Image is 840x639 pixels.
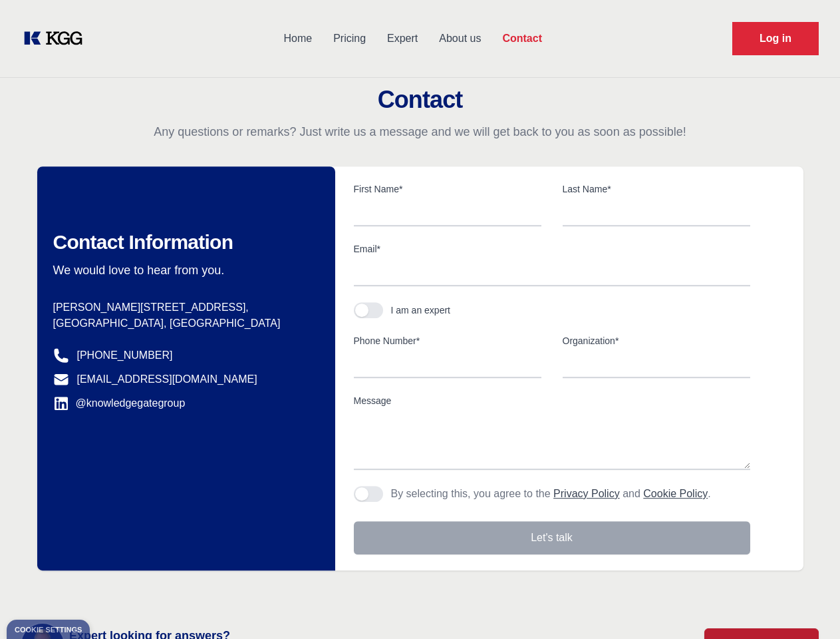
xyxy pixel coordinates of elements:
iframe: Chat Widget [773,575,840,639]
a: [EMAIL_ADDRESS][DOMAIN_NAME] [77,371,257,387]
label: Last Name* [563,182,750,196]
label: Organization* [563,334,750,347]
a: Home [273,21,323,56]
label: First Name* [354,182,541,196]
a: Privacy Policy [553,488,620,499]
h2: Contact Information [53,230,314,254]
a: Expert [376,21,428,56]
a: About us [428,21,491,56]
h2: Contact [16,87,824,113]
button: Let's talk [354,521,750,554]
label: Phone Number* [354,334,541,347]
div: Cookie settings [15,626,82,634]
div: I am an expert [391,304,451,317]
a: Contact [491,21,553,56]
label: Message [354,394,750,407]
p: By selecting this, you agree to the and . [391,486,711,502]
p: We would love to hear from you. [53,262,314,278]
a: Cookie Policy [643,488,708,499]
p: [GEOGRAPHIC_DATA], [GEOGRAPHIC_DATA] [53,316,314,331]
a: @knowledgegategroup [53,395,186,411]
label: Email* [354,242,750,256]
p: [PERSON_NAME][STREET_ADDRESS], [53,300,314,316]
a: KOL Knowledge Platform: Talk to Key External Experts (KEE) [21,28,93,49]
a: Request Demo [732,22,819,55]
a: Pricing [323,21,376,56]
a: [PHONE_NUMBER] [77,347,173,363]
p: Any questions or remarks? Just write us a message and we will get back to you as soon as possible! [16,124,824,140]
